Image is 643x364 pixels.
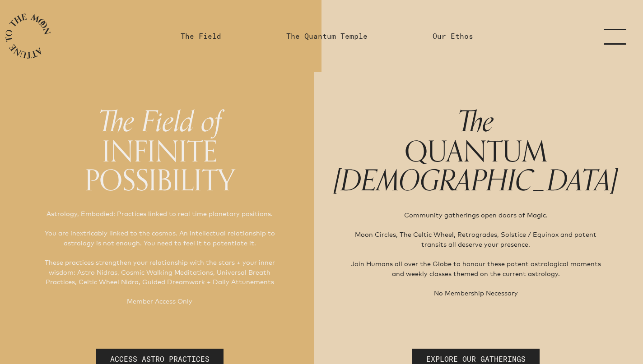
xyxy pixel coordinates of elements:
[334,106,618,196] h1: QUANTUM
[433,31,473,41] a: Our Ethos
[457,98,494,146] span: The
[286,31,368,41] a: The Quantum Temple
[98,98,221,146] span: The Field of
[348,210,603,298] p: Community gatherings open doors of Magic. Moon Circles, The Celtic Wheel, Retrogrades, Solstice /...
[181,31,221,41] a: The Field
[25,106,294,194] h1: INFINITE POSSIBILITY
[334,157,618,205] span: [DEMOGRAPHIC_DATA]
[40,209,280,306] p: Astrology, Embodied: Practices linked to real time planetary positions. You are inextricably link...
